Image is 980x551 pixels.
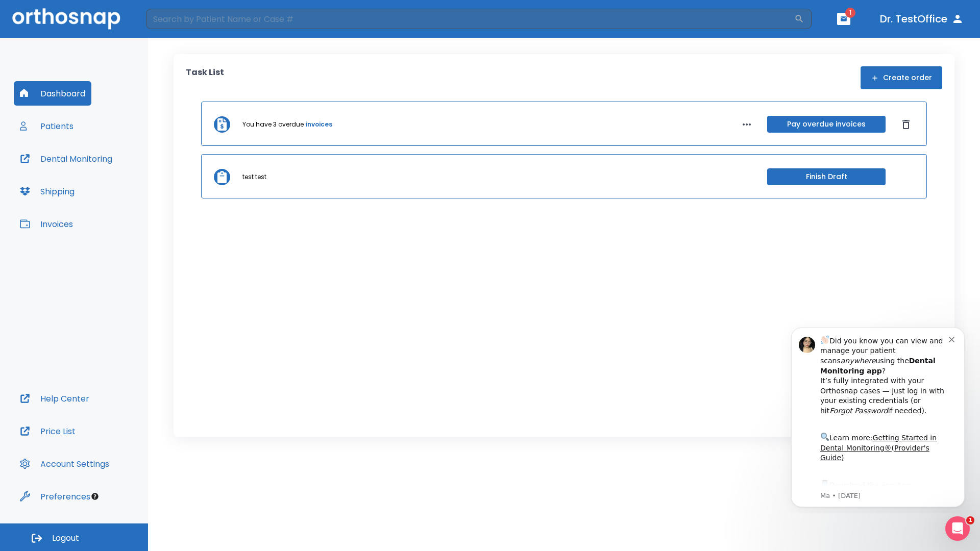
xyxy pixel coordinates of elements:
[90,492,100,501] div: Tooltip anchor
[14,81,91,106] button: Dashboard
[44,160,173,212] div: Download the app: | ​ Let us know if you need help getting started!
[14,484,96,509] button: Preferences
[44,173,173,182] p: Message from Ma, sent 5w ago
[52,533,79,544] span: Logout
[767,168,886,185] button: Finish Draft
[966,516,974,524] span: 1
[173,16,181,24] button: Dismiss notification
[12,8,120,29] img: Orthosnap
[146,9,794,29] input: Search by Patient Name or Case #
[14,212,79,236] button: Invoices
[776,318,980,513] iframe: Intercom notifications message
[242,172,266,182] p: test test
[767,116,886,133] button: Pay overdue invoices
[14,179,81,204] button: Shipping
[242,120,304,129] p: You have 3 overdue
[14,452,115,476] button: Account Settings
[14,386,95,411] button: Help Center
[14,114,80,138] button: Patients
[14,419,82,443] button: Price List
[898,116,914,133] button: Dismiss
[861,66,942,89] button: Create order
[845,8,855,18] span: 1
[945,516,970,541] iframe: Intercom live chat
[876,10,968,28] button: Dr. TestOffice
[44,163,135,181] a: App Store
[14,146,118,171] button: Dental Monitoring
[186,66,224,89] p: Task List
[306,120,332,129] a: invoices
